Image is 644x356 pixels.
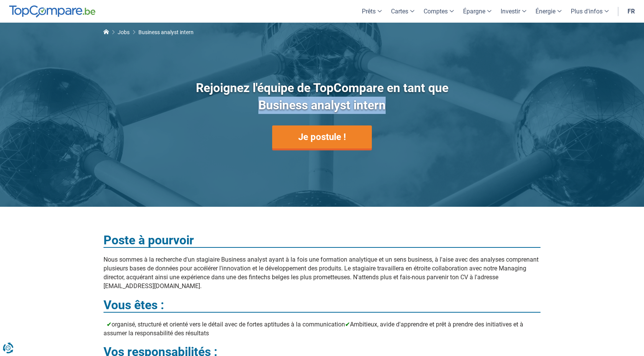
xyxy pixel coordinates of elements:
h1: Rejoignez l'équipe de TopCompare en tant que Business analyst intern [176,79,468,114]
a: Home [103,29,109,35]
a: Jobs [118,29,130,35]
h3: Poste à pourvoir [103,234,540,248]
span: ✔ [107,321,112,328]
span: ✔ [345,321,350,328]
h3: Vous êtes : [103,298,540,313]
img: TopCompare [9,5,95,18]
span: Business analyst intern [138,29,194,35]
a: Je postule ! [272,125,372,148]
